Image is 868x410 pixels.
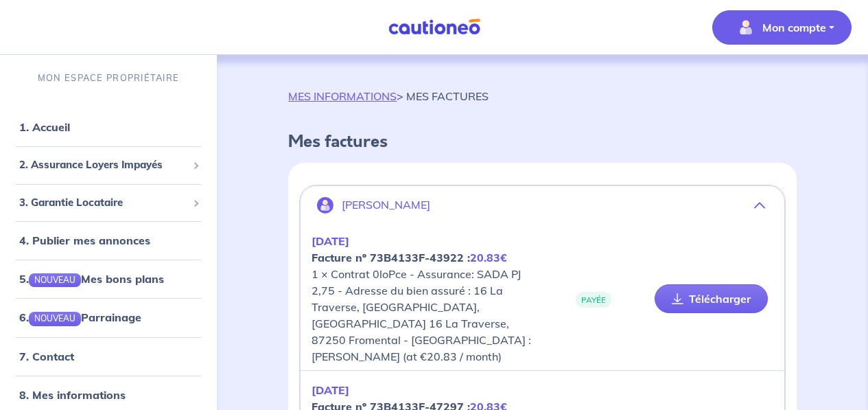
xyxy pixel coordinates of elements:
a: 6.NOUVEAUParrainage [19,310,141,324]
img: illu_account.svg [317,197,333,214]
strong: Facture nº 73B4133F-43922 : [312,251,507,264]
a: 5.NOUVEAUMes bons plans [19,272,164,286]
div: 6.NOUVEAUParrainage [5,304,211,331]
p: [PERSON_NAME] [342,198,430,212]
a: 1. Accueil [19,120,70,134]
div: 2. Assurance Loyers Impayés [5,152,211,179]
p: Mon compte [762,19,826,36]
em: 20.83€ [470,251,507,264]
div: 5.NOUVEAUMes bons plans [5,265,211,293]
div: 8. Mes informations [5,381,211,409]
img: Cautioneo [383,19,486,36]
a: 4. Publier mes annonces [19,234,150,247]
p: 1 × Contrat 0loPce - Assurance: SADA PJ 2,75 - Adresse du bien assuré : 16 La Traverse, [GEOGRAPH... [312,233,542,365]
span: PAYÉE [576,292,611,308]
div: 1. Accueil [5,113,211,141]
p: > MES FACTURES [288,88,489,104]
a: MES INFORMATIONS [288,89,397,103]
button: illu_account_valid_menu.svgMon compte [712,10,852,45]
p: MON ESPACE PROPRIÉTAIRE [38,71,179,84]
span: 2. Assurance Loyers Impayés [19,157,187,173]
span: 3. Garantie Locataire [19,195,187,211]
a: 7. Contact [19,350,74,363]
div: 4. Publier mes annonces [5,227,211,254]
a: Télécharger [655,284,768,313]
em: [DATE] [312,234,349,248]
div: 3. Garantie Locataire [5,190,211,216]
a: 8. Mes informations [19,388,126,402]
h4: Mes factures [288,132,797,152]
em: [DATE] [312,383,349,397]
img: illu_account_valid_menu.svg [735,16,757,38]
div: 7. Contact [5,343,211,370]
button: [PERSON_NAME] [301,189,784,222]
